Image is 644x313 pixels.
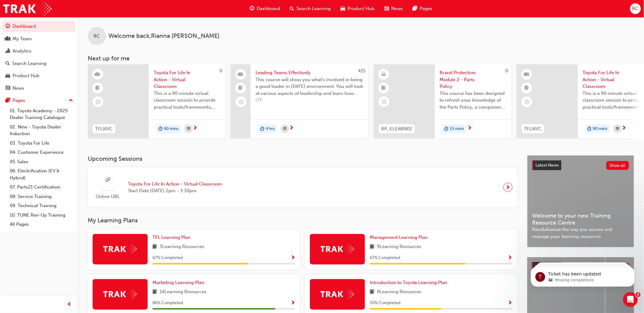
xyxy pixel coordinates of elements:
[532,160,629,170] a: Latest NewsShow all
[239,70,243,78] span: people-icon
[67,301,72,308] span: prev-icon
[154,69,220,90] span: Toyota For Life In Action - Virtual Classroom
[13,72,39,79] div: Product Hub
[78,55,644,62] h3: Next up for me
[7,192,75,201] a: 08. Service Training
[7,122,75,139] a: 02. New - Toyota Dealer Induction
[2,21,75,32] a: Dashboard
[7,148,75,157] a: 04. Customer Experience
[508,300,513,306] span: Show Progress
[508,254,513,262] button: Show Progress
[377,243,421,251] span: 9 Learning Resources
[245,2,285,15] a: guage-iconDashboard
[193,126,197,131] span: next-icon
[536,163,559,168] span: Latest News
[440,90,506,111] span: This course has been designed to refresh your knowledge of the Parts Policy, a component of the D...
[381,99,387,105] span: learningRecordVerb_NONE-icon
[260,125,264,133] span: duration-icon
[2,33,75,45] a: My Team
[153,280,204,285] span: Marketing Learning Plan
[7,201,75,210] a: 09. Technical Training
[290,5,294,13] span: search-icon
[370,254,400,261] span: 67 % Completed
[370,280,447,285] span: Introduction to Toyota Learning Plan
[532,226,629,240] span: Revolutionise the way you access and manage your learning resources.
[370,235,428,240] span: Management Learning Plan
[593,125,608,132] span: 90 mins
[95,99,101,105] span: learningRecordVerb_NONE-icon
[160,243,204,251] span: 3 Learning Resources
[336,2,379,15] a: car-iconProduct Hub
[384,5,389,13] span: news-icon
[2,83,75,94] a: News
[96,70,100,78] span: learningResourceType_INSTRUCTOR_LED-icon
[370,234,430,241] a: Management Learning Plan
[6,49,10,54] span: chart-icon
[377,288,421,296] span: 8 Learning Resources
[266,125,275,132] span: 4 hrs
[532,212,629,226] span: Welcome to your new Training Resource Centre
[636,292,641,297] span: 4
[128,187,222,194] span: Start Date: [DATE] 2pm - 3:30pm
[379,2,408,15] a: news-iconNews
[2,95,75,106] button: Pages
[13,35,32,42] div: My Team
[524,99,530,105] span: learningRecordVerb_NONE-icon
[6,61,10,67] span: search-icon
[527,155,634,247] a: Latest NewsShow allWelcome to your new Training Resource CentreRevolutionise the way you access a...
[250,5,254,13] span: guage-icon
[13,97,25,104] div: Pages
[291,255,295,261] span: Show Progress
[7,220,75,229] a: All Pages
[238,99,244,105] span: learningRecordVerb_NONE-icon
[525,84,529,92] span: booktick-icon
[391,5,403,12] span: News
[370,279,450,286] a: Introduction to Toyota Learning Plan
[7,210,75,220] a: 10. TUNE Rev-Up Training
[13,48,31,55] div: Analytics
[7,106,75,122] a: 01. Toyota Academy - 2025 Dealer Training Catalogue
[94,33,100,40] span: RC
[160,288,206,296] span: 14 Learning Resources
[630,3,641,14] button: RC
[239,84,243,92] span: booktick-icon
[374,64,511,138] a: 0BP_ELEARN02Brand Protection Module 2 - Parts PolicyThis course has been designed to refresh your...
[153,279,207,286] a: Marketing Learning Plan
[468,126,472,131] span: next-icon
[12,60,46,67] div: Search Learning
[283,125,286,133] span: calendar-icon
[3,2,52,16] img: Trak
[321,244,354,254] img: Trak
[285,2,336,15] a: search-iconSearch Learning
[381,125,412,132] span: BP_ELEARN02
[6,24,10,29] span: guage-icon
[291,300,295,306] span: Show Progress
[219,68,222,74] span: 0
[506,183,510,192] span: next-icon
[88,217,517,224] h3: My Learning Plans
[587,125,592,133] span: duration-icon
[508,299,513,307] button: Show Progress
[420,5,432,12] span: Pages
[7,182,75,192] a: 07. Parts21 Certification
[291,299,295,307] button: Show Progress
[370,300,400,307] span: 50 % Completed
[154,90,220,111] span: This is a 90 minute virtual classroom session to provide practical tools/frameworks, behaviours a...
[187,125,190,133] span: calendar-icon
[231,64,368,138] a: 415Leading Teams EffectivelyThis course will show you what's involved in being a good leader in [...
[522,254,644,297] iframe: Intercom notifications message
[6,73,10,79] span: car-icon
[506,68,508,74] span: 0
[153,300,183,307] span: 86 % Completed
[291,254,295,262] button: Show Progress
[623,292,638,307] iframe: Intercom live chat
[348,5,374,12] span: Product Hub
[2,20,75,95] button: DashboardMy TeamAnalyticsSearch LearningProduct HubNews
[382,70,386,78] span: learningResourceType_ELEARNING-icon
[95,125,113,132] span: TFLIAVC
